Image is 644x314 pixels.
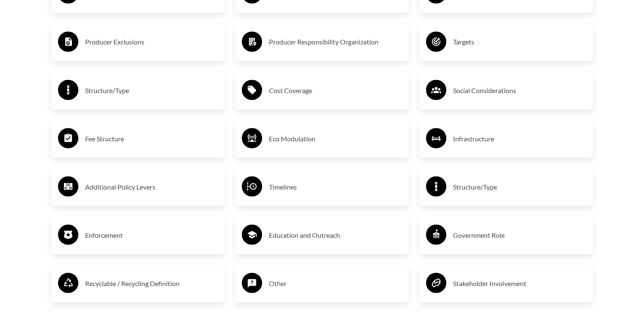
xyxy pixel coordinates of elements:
[269,228,402,242] h3: Education and Outreach
[269,276,402,290] h3: Other
[453,35,586,49] h3: Targets
[269,83,402,97] h3: Cost Coverage
[453,180,586,193] h3: Structure/Type
[85,35,218,49] h3: Producer Exclusions
[85,276,218,290] h3: Recyclable / Recycling Definition
[269,180,402,193] h3: Timelines
[453,132,586,145] h3: Infrastructure
[453,276,586,290] h3: Stakeholder Involvement
[85,228,218,242] h3: Enforcement
[269,132,402,145] h3: Eco Modulation
[85,132,218,145] h3: Fee Structure
[85,83,218,97] h3: Structure/Type
[453,228,586,242] h3: Government Role
[453,83,586,97] h3: Social Considerations
[269,35,402,49] h3: Producer Responsibility Organization
[85,180,218,193] h3: Additional Policy Levers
